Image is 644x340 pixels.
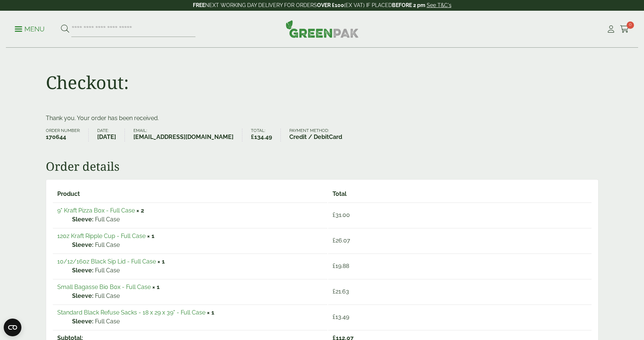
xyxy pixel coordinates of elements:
[133,129,242,142] li: Email:
[251,129,281,142] li: Total:
[620,24,629,35] a: 0
[157,258,165,265] strong: × 1
[57,309,205,316] a: Standard Black Refuse Sacks - 18 x 29 x 39" - Full Case
[72,241,323,249] p: Full Case
[620,25,629,33] i: Cart
[392,2,425,8] strong: BEFORE 2 pm
[72,317,323,326] p: Full Case
[72,292,93,300] strong: Sleeve:
[57,232,146,239] a: 12oz Kraft Ripple Cup - Full Case
[427,2,452,8] a: See T&C's
[317,2,344,8] strong: OVER £100
[15,25,45,32] a: Menu
[289,129,351,142] li: Payment method:
[72,292,323,300] p: Full Case
[72,317,93,326] strong: Sleeve:
[72,215,323,224] p: Full Case
[72,266,323,275] p: Full Case
[57,207,135,214] a: 9" Kraft Pizza Box - Full Case
[72,266,93,275] strong: Sleeve:
[72,241,93,249] strong: Sleeve:
[286,20,359,38] img: GreenPak Supplies
[147,232,154,239] strong: × 1
[207,309,214,316] strong: × 1
[333,237,350,244] bdi: 26.07
[46,159,599,173] h2: Order details
[333,288,335,295] span: £
[46,114,599,123] p: Thank you. Your order has been received.
[627,21,634,29] span: 0
[251,133,254,140] span: £
[333,262,349,269] bdi: 19.88
[57,258,156,265] a: 10/12/16oz Black Sip Lid - Full Case
[289,133,342,142] strong: Credit / DebitCard
[328,186,591,202] th: Total
[152,283,160,290] strong: × 1
[53,186,328,202] th: Product
[136,207,144,214] strong: × 2
[333,211,350,218] bdi: 31.00
[333,237,335,244] span: £
[193,2,205,8] strong: FREE
[606,25,616,33] i: My Account
[72,215,93,224] strong: Sleeve:
[46,129,89,142] li: Order number:
[97,133,116,142] strong: [DATE]
[251,133,272,140] bdi: 134.49
[333,262,335,269] span: £
[57,283,151,290] a: Small Bagasse Bio Box - Full Case
[333,313,335,320] span: £
[333,313,349,320] bdi: 13.49
[46,133,80,142] strong: 170644
[333,288,349,295] bdi: 21.63
[333,211,335,218] span: £
[46,72,129,93] h1: Checkout:
[133,133,234,142] strong: [EMAIL_ADDRESS][DOMAIN_NAME]
[4,319,21,336] button: Open CMP widget
[15,25,45,34] p: Menu
[97,129,125,142] li: Date:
